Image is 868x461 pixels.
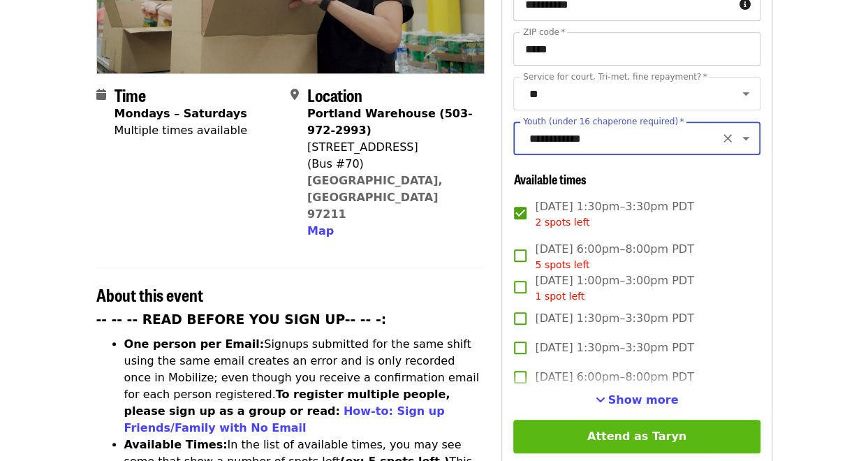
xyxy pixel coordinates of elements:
span: Time [115,82,146,107]
span: [DATE] 1:30pm–3:30pm PDT [535,339,693,356]
strong: -- -- -- READ BEFORE YOU SIGN UP-- -- -: [96,312,387,327]
div: (Bus #70) [307,156,473,173]
button: See more timeslots [596,392,679,409]
button: Open [736,84,756,103]
strong: One person per Email: [124,337,265,351]
a: [GEOGRAPHIC_DATA], [GEOGRAPHIC_DATA] 97211 [307,174,443,221]
span: [DATE] 6:00pm–8:00pm PDT [535,369,693,386]
i: calendar icon [96,88,106,101]
div: Multiple times available [115,122,247,139]
i: map-marker-alt icon [290,88,299,101]
div: [STREET_ADDRESS] [307,139,473,156]
span: 1 spot left [535,291,584,302]
button: Clear [718,129,737,148]
strong: Portland Warehouse (503-972-2993) [307,107,473,137]
span: Show more [608,393,679,407]
button: Open [736,129,756,148]
span: Map [307,224,334,237]
span: Available times [513,170,586,188]
label: Service for court, Tri-met, fine repayment? [523,73,707,81]
span: [DATE] 6:00pm–8:00pm PDT [535,241,693,272]
strong: Mondays – Saturdays [115,107,247,120]
li: Signups submitted for the same shift using the same email creates an error and is only recorded o... [124,336,485,437]
input: ZIP code [513,32,760,66]
span: [DATE] 1:30pm–3:30pm PDT [535,198,693,230]
label: Youth (under 16 chaperone required) [523,117,684,126]
span: Location [307,82,362,107]
span: [DATE] 1:00pm–3:00pm PDT [535,272,693,304]
a: How-to: Sign up Friends/Family with No Email [124,404,445,434]
span: About this event [96,282,203,307]
button: Map [307,223,334,240]
span: [DATE] 1:30pm–3:30pm PDT [535,310,693,327]
button: Attend as Taryn [513,420,760,453]
label: ZIP code [523,28,565,36]
strong: Available Times: [124,438,228,451]
strong: To register multiple people, please sign up as a group or read: [124,388,450,418]
span: 5 spots left [535,259,589,270]
span: 2 spots left [535,217,589,228]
